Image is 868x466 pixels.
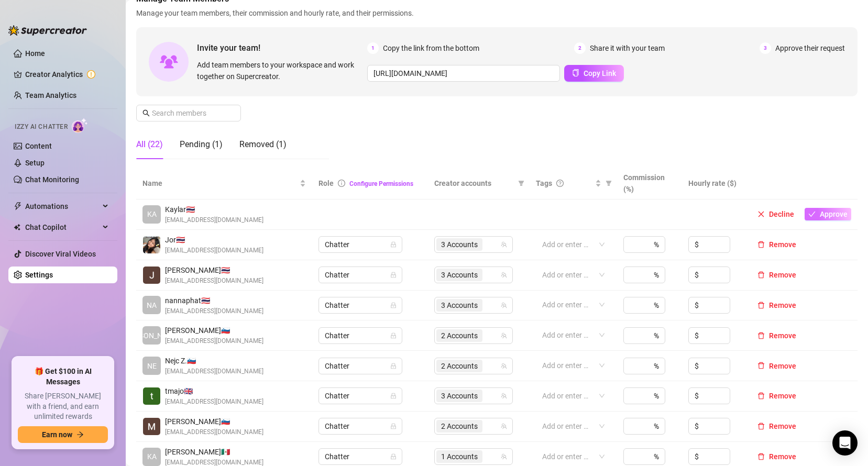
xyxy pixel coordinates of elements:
[757,423,765,430] span: delete
[165,246,263,256] span: [EMAIL_ADDRESS][DOMAIN_NAME]
[25,142,52,150] a: Content
[769,271,796,279] span: Remove
[501,393,507,399] span: team
[603,175,614,191] span: filter
[501,423,507,429] span: team
[136,7,858,19] span: Manage your team members, their commission and hourly rate, and their permissions.
[25,66,109,83] a: Creator Analytics exclamation-circle
[165,336,263,346] span: [EMAIL_ADDRESS][DOMAIN_NAME]
[434,177,513,189] span: Creator accounts
[808,210,816,218] span: check
[390,423,397,429] span: lock
[165,215,263,225] span: [EMAIL_ADDRESS][DOMAIN_NAME]
[769,210,794,218] span: Decline
[617,168,682,199] th: Commission (%)
[72,118,88,133] img: AI Chatter
[769,301,796,309] span: Remove
[197,41,367,54] span: Invite your team!
[124,330,180,341] span: [PERSON_NAME]
[165,367,263,376] span: [EMAIL_ADDRESS][DOMAIN_NAME]
[14,224,20,231] img: Chat Copilot
[436,420,482,432] span: 2 Accounts
[25,198,100,215] span: Automations
[584,69,616,77] span: Copy Link
[753,390,800,402] button: Remove
[441,269,478,281] span: 3 Accounts
[143,236,160,253] img: Jor
[436,360,482,372] span: 2 Accounts
[436,299,482,312] span: 3 Accounts
[590,42,665,54] span: Share it with your team
[325,297,396,313] span: Chatter
[832,430,858,456] div: Open Intercom Messenger
[441,420,478,432] span: 2 Accounts
[441,299,478,311] span: 3 Accounts
[757,332,765,339] span: delete
[769,452,796,461] span: Remove
[757,241,765,248] span: delete
[757,302,765,309] span: delete
[820,210,848,218] span: Approve
[390,453,397,460] span: lock
[516,175,526,191] span: filter
[769,362,796,370] span: Remove
[165,446,263,458] span: [PERSON_NAME] 🇲🇽
[682,168,747,199] th: Hourly rate ($)
[14,202,22,210] span: thunderbolt
[180,138,223,151] div: Pending (1)
[152,107,226,119] input: Search members
[165,295,263,306] span: nannaphat 🇹🇭
[753,329,800,342] button: Remove
[556,180,564,187] span: question-circle
[753,238,800,251] button: Remove
[18,367,108,387] span: 🎁 Get $100 in AI Messages
[25,219,100,236] span: Chat Copilot
[769,392,796,400] span: Remove
[142,109,150,117] span: search
[760,42,771,54] span: 3
[367,42,379,54] span: 1
[15,122,68,132] span: Izzy AI Chatter
[165,306,263,316] span: [EMAIL_ADDRESS][DOMAIN_NAME]
[564,65,624,82] button: Copy Link
[753,269,800,281] button: Remove
[757,362,765,369] span: delete
[501,241,507,248] span: team
[325,237,396,252] span: Chatter
[518,180,524,186] span: filter
[42,430,72,439] span: Earn now
[338,180,345,187] span: info-circle
[136,168,312,199] th: Name
[753,450,800,463] button: Remove
[436,269,482,281] span: 3 Accounts
[165,204,263,215] span: Kaylar 🇹🇭
[197,59,363,82] span: Add team members to your workspace and work together on Supercreator.
[436,450,482,463] span: 1 Accounts
[325,358,396,374] span: Chatter
[165,397,263,407] span: [EMAIL_ADDRESS][DOMAIN_NAME]
[536,177,552,189] span: Tags
[769,331,796,340] span: Remove
[390,363,397,369] span: lock
[325,328,396,343] span: Chatter
[147,360,157,372] span: NE
[436,238,482,251] span: 3 Accounts
[25,91,76,99] a: Team Analytics
[165,234,263,246] span: Jor 🇹🇭
[325,388,396,404] span: Chatter
[390,272,397,278] span: lock
[165,416,263,427] span: [PERSON_NAME] 🇸🇮
[390,393,397,399] span: lock
[18,391,108,422] span: Share [PERSON_NAME] with a friend, and earn unlimited rewards
[501,272,507,278] span: team
[501,332,507,339] span: team
[441,390,478,402] span: 3 Accounts
[390,302,397,308] span: lock
[142,177,298,189] span: Name
[165,355,263,367] span: Nejc Z. 🇸🇮
[757,392,765,400] span: delete
[165,264,263,276] span: [PERSON_NAME] 🇹🇭
[441,330,478,341] span: 2 Accounts
[574,42,586,54] span: 2
[769,422,796,430] span: Remove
